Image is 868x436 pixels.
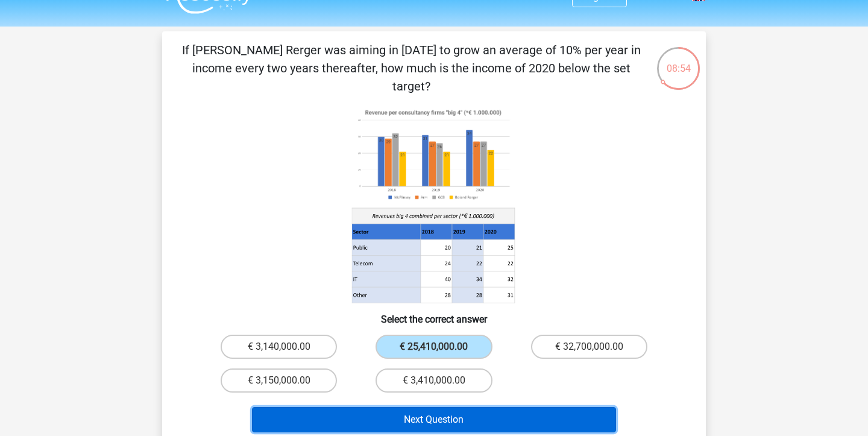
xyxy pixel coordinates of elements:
[656,46,701,76] div: 08:54
[221,335,337,359] label: € 3,140,000.00
[376,368,492,393] label: € 3,410,000.00
[181,41,641,95] p: If [PERSON_NAME] Rerger was aiming in [DATE] to grow an average of 10% per year in income every t...
[181,304,687,325] h6: Select the correct answer
[252,407,617,432] button: Next Question
[221,368,337,393] label: € 3,150,000.00
[531,335,647,359] label: € 32,700,000.00
[376,335,492,359] label: € 25,410,000.00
